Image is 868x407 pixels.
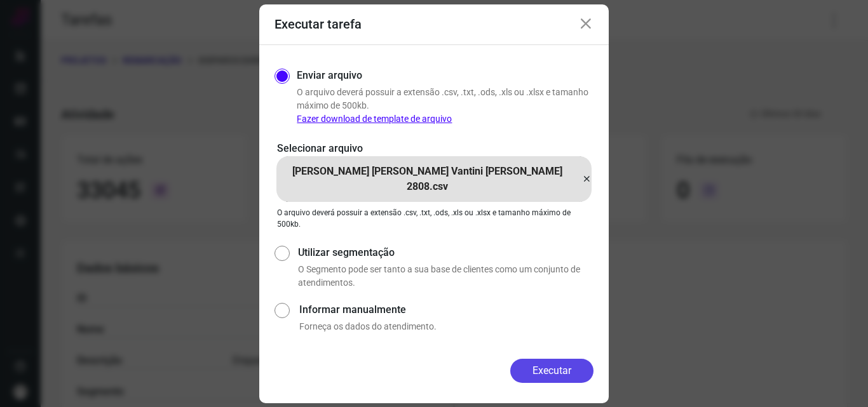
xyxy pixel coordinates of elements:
p: O Segmento pode ser tanto a sua base de clientes como um conjunto de atendimentos. [298,263,593,290]
label: Enviar arquivo [297,68,362,83]
label: Informar manualmente [299,302,593,317]
a: Fazer download de template de arquivo [297,114,452,124]
p: Forneça os dados do atendimento. [299,320,593,333]
p: O arquivo deverá possuir a extensão .csv, .txt, .ods, .xls ou .xlsx e tamanho máximo de 500kb. [277,207,591,230]
p: Selecionar arquivo [277,141,591,156]
button: Executar [510,359,593,383]
label: Utilizar segmentação [298,245,593,260]
p: [PERSON_NAME] [PERSON_NAME] Vantini [PERSON_NAME] 2808.csv [276,164,578,194]
h3: Executar tarefa [275,17,362,32]
p: O arquivo deverá possuir a extensão .csv, .txt, .ods, .xls ou .xlsx e tamanho máximo de 500kb. [297,86,593,126]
